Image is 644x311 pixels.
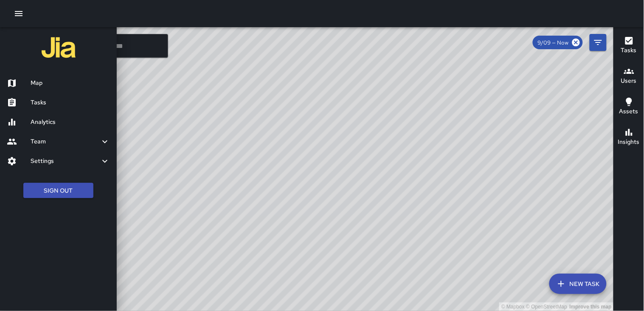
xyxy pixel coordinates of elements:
button: Sign Out [23,183,93,199]
h6: Assets [619,107,638,116]
img: jia-logo [42,31,76,64]
h6: Team [31,137,100,146]
button: New Task [549,274,607,294]
h6: Tasks [31,98,110,107]
h6: Settings [31,157,100,166]
h6: Analytics [31,118,110,127]
h6: Tasks [621,46,637,55]
h6: Insights [618,137,640,147]
h6: Map [31,78,110,88]
h6: Users [621,76,637,86]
